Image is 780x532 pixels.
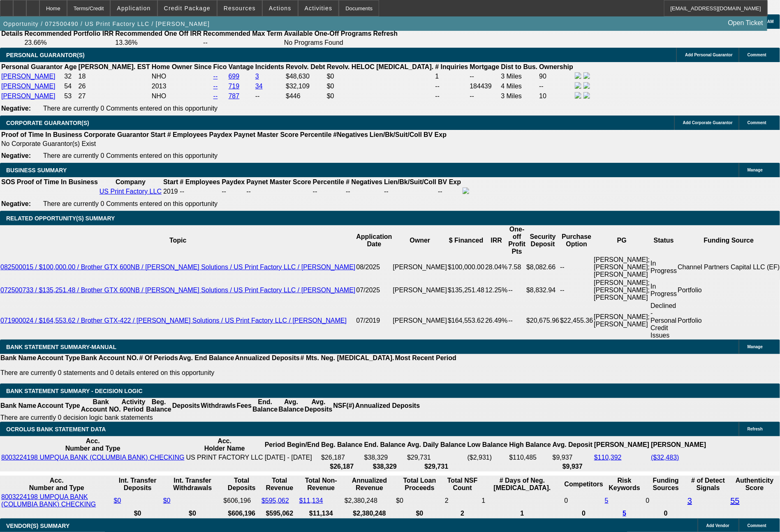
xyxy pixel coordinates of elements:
[24,30,114,38] th: Recommended Portfolio IRR
[234,131,299,138] b: Paynet Master Score
[594,454,622,461] a: $110,392
[424,131,447,138] b: BV Exp
[113,509,162,518] th: $0
[333,398,355,414] th: NSF(#)
[344,476,395,492] th: Annualized Revenue
[146,398,171,414] th: Beg. Balance
[356,256,393,279] td: 08/2025
[748,168,763,172] span: Manage
[284,30,372,38] th: Available One-Off Programs
[508,279,526,302] td: --
[677,256,780,279] td: Channel Partners Capital LLC (EF)
[79,63,150,70] b: [PERSON_NAME]. EST
[447,225,485,256] th: $ Financed
[463,187,469,194] img: facebook-icon.png
[0,287,356,294] a: 072500733 / $135,251.48 / Brother GTX 600NB / [PERSON_NAME] Solutions / US Print Factory LLC / [P...
[299,497,323,504] a: $11,134
[435,82,468,91] td: --
[1,30,23,38] th: Details
[346,188,382,195] div: --
[300,354,395,362] th: # Mts. Neg. [MEDICAL_DATA].
[485,256,508,279] td: 28.04%
[263,0,298,16] button: Actions
[407,463,466,471] th: $29,731
[650,437,706,453] th: [PERSON_NAME]
[84,131,149,138] b: Corporate Guarantor
[167,131,208,138] b: # Employees
[364,437,406,453] th: End. Balance
[564,493,604,509] td: 0
[650,256,677,279] td: In Progress
[252,398,278,414] th: End. Balance
[1,200,31,207] b: Negative:
[560,279,593,302] td: --
[16,178,98,186] th: Proof of Time In Business
[481,509,563,518] th: 1
[0,317,347,324] a: 071900024 / $164,553.62 / Brother GTX-422 / [PERSON_NAME] Solutions / US Print Factory LLC / [PER...
[444,493,481,509] td: 2
[116,178,146,185] b: Company
[407,453,466,462] td: $29,731
[152,83,167,90] span: 2013
[81,354,139,362] th: Bank Account NO.
[113,476,162,492] th: Int. Transfer Deposits
[1,178,16,186] th: SOS
[539,82,574,91] td: --
[64,92,77,101] td: 53
[229,93,240,99] a: 787
[186,437,264,453] th: Acc. Holder Name
[470,82,500,91] td: 184439
[229,63,254,70] b: Vantage
[300,131,331,138] b: Percentile
[437,187,461,196] td: --
[6,167,67,173] span: BUSINESS SUMMARY
[501,72,538,81] td: 3 Miles
[1,437,185,453] th: Acc. Number and Type
[163,476,222,492] th: Int. Transfer Withdrawals
[564,509,604,518] th: 0
[326,92,434,101] td: $0
[356,302,393,340] td: 07/2019
[346,178,382,185] b: # Negatives
[78,82,150,91] td: 26
[223,509,261,518] th: $606,196
[203,39,283,47] td: --
[285,92,326,101] td: $446
[748,427,763,431] span: Refresh
[687,496,692,505] a: 3
[255,92,285,101] td: --
[0,264,356,271] a: 082500015 / $100,000.00 / Brother GTX 600NB / [PERSON_NAME] Solutions / US Print Factory LLC / [P...
[43,152,218,159] span: There are currently 0 Comments entered on this opportunity
[485,279,508,302] td: 12.25%
[407,437,466,453] th: Avg. Daily Balance
[575,92,581,99] img: facebook-icon.png
[236,398,252,414] th: Fees
[37,398,81,414] th: Account Type
[81,398,121,414] th: Bank Account NO.
[356,279,393,302] td: 07/2025
[186,453,264,462] td: US PRINT FACTORY LLC
[151,72,212,81] td: NHO
[646,509,686,518] th: 0
[593,256,650,279] td: [PERSON_NAME]; [PERSON_NAME]; [PERSON_NAME]
[139,354,178,362] th: # Of Periods
[575,72,581,79] img: facebook-icon.png
[605,497,609,504] a: 5
[485,302,508,340] td: 26.49%
[246,188,311,195] div: --
[326,82,434,91] td: $0
[150,131,165,138] b: Start
[172,398,201,414] th: Deposits
[286,63,325,70] b: Revolv. Debt
[78,72,150,81] td: 18
[594,437,650,453] th: [PERSON_NAME]
[178,354,235,362] th: Avg. End Balance
[180,178,220,185] b: # Employees
[677,279,780,302] td: Portfolio
[180,188,184,195] span: --
[623,510,626,517] a: 5
[261,509,298,518] th: $595,062
[213,83,218,90] a: --
[1,105,31,112] b: Negative:
[269,5,292,12] span: Actions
